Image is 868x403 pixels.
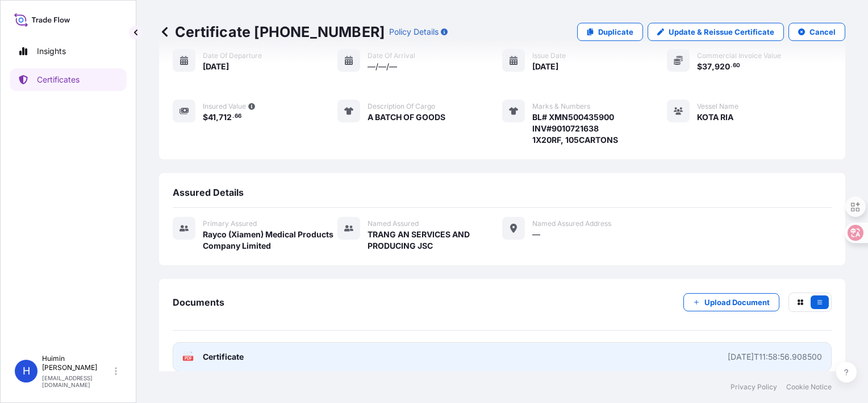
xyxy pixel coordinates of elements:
span: Marks & Numbers [532,102,590,111]
span: H [23,365,30,377]
a: PDFCertificate[DATE]T11:58:56.908500 [173,342,832,372]
span: [DATE] [203,61,229,72]
span: Description of cargo [368,102,435,111]
span: BL# XMN500435900 INV#9010721638 1X20RF, 105CARTONS [532,112,618,146]
button: Cancel [788,23,845,41]
p: Certificates [37,74,80,85]
span: KOTA RIA [697,112,733,123]
p: Update & Reissue Certificate [669,26,774,38]
p: Cancel [809,26,836,38]
span: 41 [208,113,216,121]
p: [EMAIL_ADDRESS][DOMAIN_NAME] [42,375,112,388]
span: TRANG AN SERVICES AND PRODUCING JSC [368,229,502,252]
button: Upload Document [683,293,779,311]
span: 66 [235,114,241,118]
span: 712 [219,113,232,121]
span: Named Assured Address [532,219,611,228]
span: , [216,113,219,121]
a: Update & Reissue Certificate [648,23,784,41]
span: 37 [702,63,712,71]
span: Rayco (Xiamen) Medical Products Company Limited [203,229,337,252]
span: Documents [173,297,224,308]
span: Certificate [203,351,244,363]
a: Duplicate [577,23,643,41]
span: . [232,114,234,118]
span: $ [203,113,208,121]
span: Insured Value [203,102,246,111]
text: PDF [185,356,192,360]
span: Named Assured [368,219,419,228]
div: [DATE]T11:58:56.908500 [728,351,822,363]
p: Insights [37,46,66,57]
p: Upload Document [704,297,770,308]
a: Certificates [10,68,127,91]
span: , [712,63,715,71]
span: Assured Details [173,187,244,198]
a: Insights [10,40,127,63]
span: $ [697,63,702,71]
span: A BATCH OF GOODS [368,112,445,123]
span: —/—/— [368,61,397,72]
span: [DATE] [532,61,558,72]
a: Privacy Policy [731,383,777,392]
span: Primary assured [203,219,257,228]
span: Vessel Name [697,102,738,111]
span: 920 [715,63,730,71]
p: Certificate [PHONE_NUMBER] [159,23,385,41]
span: — [532,229,540,240]
p: Huimin [PERSON_NAME] [42,354,112,372]
span: . [731,64,732,68]
p: Policy Details [389,26,439,38]
p: Duplicate [598,26,633,38]
span: 60 [733,64,740,68]
a: Cookie Notice [786,383,832,392]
